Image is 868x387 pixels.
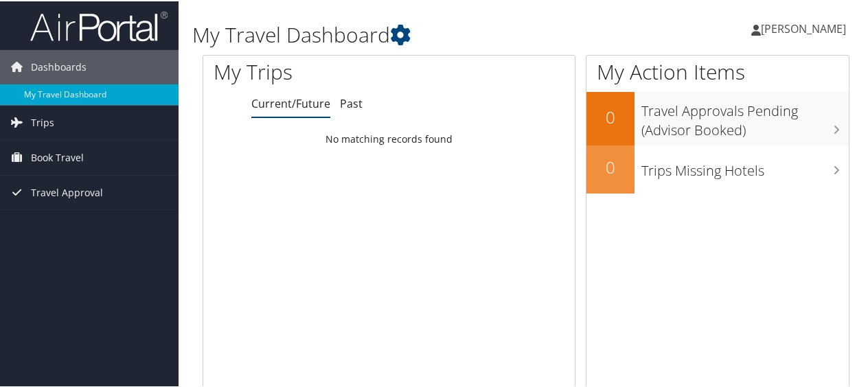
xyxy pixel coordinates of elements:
a: Current/Future [251,95,330,110]
a: 0Travel Approvals Pending (Advisor Booked) [586,91,849,143]
a: 0Trips Missing Hotels [586,144,849,192]
a: Past [340,95,363,110]
a: [PERSON_NAME] [751,7,860,48]
h3: Trips Missing Hotels [641,153,849,179]
h1: My Action Items [586,56,849,85]
span: Book Travel [31,139,84,174]
span: Dashboards [31,49,87,83]
h1: My Travel Dashboard [192,19,637,48]
span: [PERSON_NAME] [761,20,846,35]
h1: My Trips [214,56,410,85]
h2: 0 [586,154,635,178]
td: No matching records found [203,126,575,150]
span: Travel Approval [31,174,103,209]
img: airportal-logo.png [30,9,168,41]
h2: 0 [586,104,635,128]
span: Trips [31,104,54,139]
h3: Travel Approvals Pending (Advisor Booked) [641,93,849,139]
